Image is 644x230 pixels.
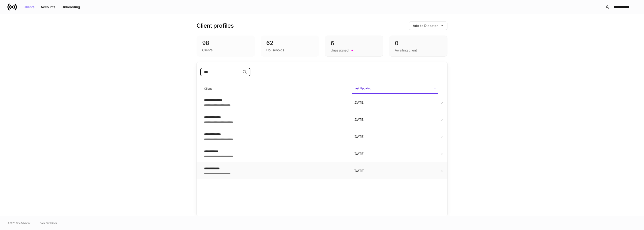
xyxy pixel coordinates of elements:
[354,134,436,139] p: [DATE]
[41,5,55,9] div: Accounts
[38,3,59,11] button: Accounts
[409,22,447,30] button: Add to Dispatch
[266,48,284,52] div: Households
[395,40,442,47] div: 0
[202,39,249,47] div: 98
[331,48,349,53] div: Unassigned
[59,3,83,11] button: Onboarding
[354,117,436,122] p: [DATE]
[325,36,383,57] div: 6Unassigned
[352,84,438,94] span: Last Updated
[413,24,443,27] div: Add to Dispatch
[197,22,234,29] h3: Client profiles
[204,86,212,91] h6: Client
[354,100,436,105] p: [DATE]
[202,84,348,94] span: Client
[354,151,436,156] p: [DATE]
[354,86,371,91] h6: Last Updated
[40,221,57,225] a: Data Disclaimer
[24,5,35,9] div: Clients
[21,3,38,11] button: Clients
[266,39,314,47] div: 62
[7,221,30,225] span: © 2025 OneAdvisory
[389,36,447,57] div: 0Awaiting client
[395,48,417,53] div: Awaiting client
[202,48,212,52] div: Clients
[354,168,436,173] p: [DATE]
[331,40,377,47] div: 6
[62,5,80,9] div: Onboarding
